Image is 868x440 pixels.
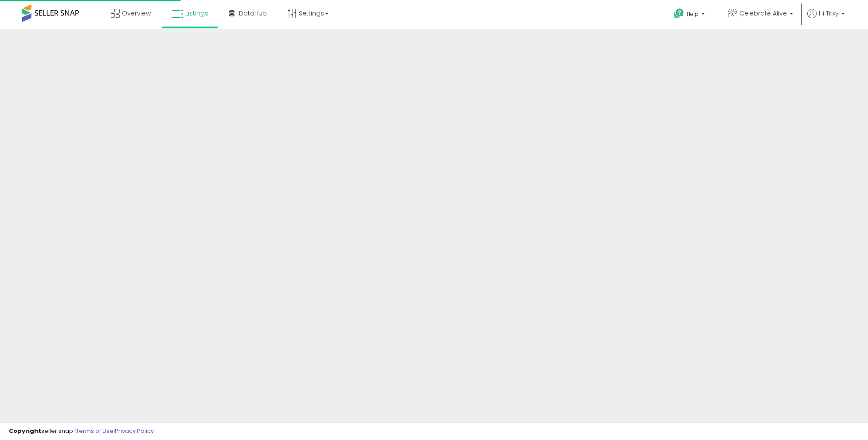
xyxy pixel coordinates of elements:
[185,9,208,18] span: Listings
[807,9,845,29] a: Hi Trixy
[667,1,714,29] a: Help
[687,10,699,18] span: Help
[673,8,684,19] i: Get Help
[239,9,267,18] span: DataHub
[819,9,839,18] span: Hi Trixy
[739,9,787,18] span: Celebrate Alive
[122,9,151,18] span: Overview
